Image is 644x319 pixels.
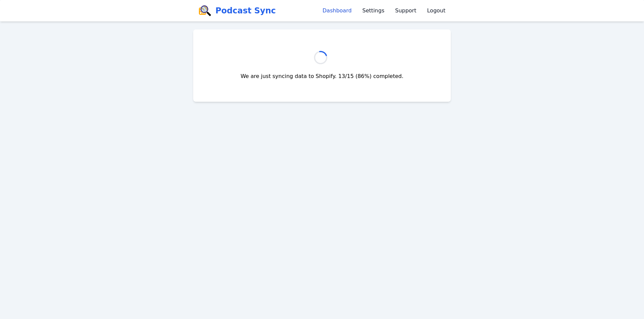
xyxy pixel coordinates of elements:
[395,7,416,15] a: Support
[323,7,352,15] a: Dashboard
[199,5,211,16] img: logo-d6353d82961d4b277a996a0a8fdf87ac71be1fddf08234e77692563490a7b2fc.svg
[427,7,445,15] a: Logout
[199,72,445,80] div: We are just syncing data to Shopify. 13/15 (86%) completed.
[362,7,384,15] a: Settings
[199,5,276,16] a: Podcast Sync
[215,5,276,16] span: Podcast Sync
